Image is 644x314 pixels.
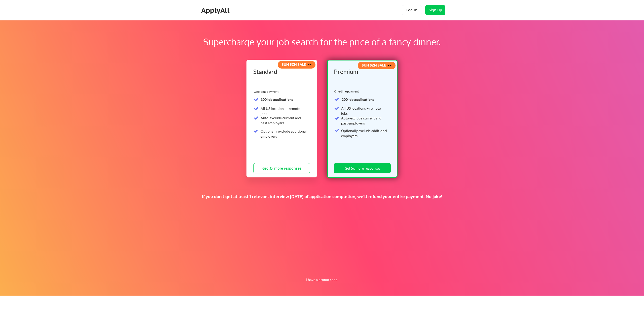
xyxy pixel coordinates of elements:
[261,106,307,116] div: All US locations + remote jobs
[342,97,374,102] strong: 200 job applications
[341,116,388,125] div: Auto-exclude current and past employers
[253,163,310,173] button: Get 3x more responses
[341,128,388,138] div: Optionally exclude additional employers
[201,6,231,15] div: ApplyAll
[282,62,312,67] strong: SUN SZN SALE 🕶️
[425,5,445,15] button: Sign Up
[253,69,308,75] div: Standard
[402,5,422,15] button: Log In
[261,115,307,125] div: Auto-exclude current and past employers
[334,69,389,75] div: Premium
[334,163,391,173] button: Get 5x more responses
[341,106,388,116] div: All US locations + remote jobs
[303,277,340,283] button: I have a promo code
[87,194,557,199] div: If you don't get at least 1 relevant interview [DATE] of application completion, we'll refund you...
[254,90,280,94] div: One-time payment
[32,35,612,49] div: Supercharge your job search for the price of a fancy dinner.
[261,97,293,102] strong: 100 job applications
[334,89,360,93] div: One-time payment
[362,63,392,67] strong: SUN SZN SALE 🕶️
[261,129,307,139] div: Optionally exclude additional employers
